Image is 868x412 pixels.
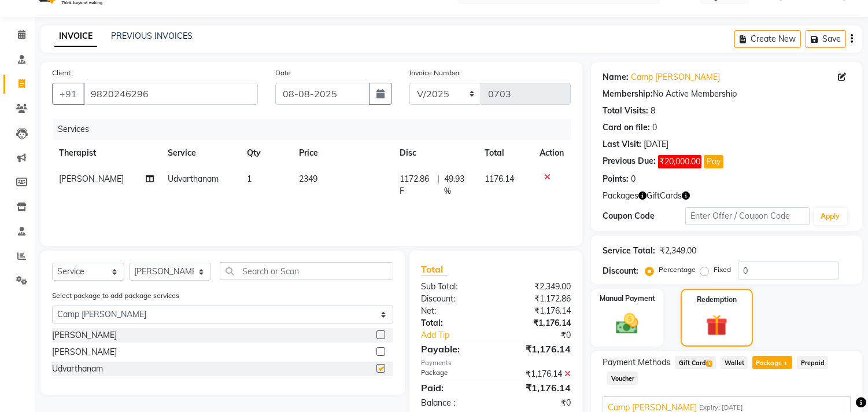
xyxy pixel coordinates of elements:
div: ₹2,349.00 [496,281,580,293]
label: Date [275,68,291,78]
div: ₹1,176.14 [496,368,580,380]
div: Net: [412,305,496,317]
div: Paid: [412,381,496,395]
button: +91 [52,83,84,105]
label: Percentage [659,264,696,275]
span: Udvarthanam [168,174,219,184]
div: Points: [603,173,629,185]
input: Enter Offer / Coupon Code [685,207,809,225]
div: Coupon Code [603,210,685,222]
div: Payments [421,358,571,368]
span: 49.93 % [444,173,471,197]
div: ₹1,176.14 [496,342,580,356]
div: ₹0 [496,397,580,409]
div: Services [53,119,579,140]
div: ₹1,176.14 [496,317,580,329]
span: 2349 [299,174,317,184]
div: ₹1,172.86 [496,293,580,305]
th: Total [478,140,533,166]
label: Fixed [714,264,731,275]
div: Service Total: [603,245,655,257]
span: 1 [782,360,789,367]
div: Balance : [412,397,496,409]
img: _gift.svg [699,312,734,339]
span: 1176.14 [485,174,514,184]
span: Payment Methods [603,356,670,369]
span: Gift Card [675,356,716,369]
span: | [437,173,439,197]
th: Qty [240,140,293,166]
label: Redemption [697,295,737,305]
span: [PERSON_NAME] [59,174,124,184]
span: 1172.86 F [400,173,433,197]
div: [PERSON_NAME] [52,329,117,341]
span: Voucher [607,371,638,385]
label: Select package to add package services [52,290,179,301]
div: Package [412,368,496,380]
div: Discount: [412,293,496,305]
a: Camp [PERSON_NAME] [631,71,720,83]
th: Disc [393,140,477,166]
div: Payable: [412,342,496,356]
div: ₹1,176.14 [496,305,580,317]
div: ₹0 [510,329,580,341]
button: Pay [704,155,723,168]
label: Invoice Number [409,68,460,78]
div: Discount: [603,265,638,277]
img: _cash.svg [609,311,645,337]
input: Search by Name/Mobile/Email/Code [83,83,258,105]
div: Sub Total: [412,281,496,293]
div: [PERSON_NAME] [52,346,117,358]
th: Therapist [52,140,161,166]
div: Total: [412,317,496,329]
span: 1 [706,360,712,367]
div: Name: [603,71,629,83]
a: INVOICE [54,26,97,47]
div: 8 [651,105,655,117]
input: Search or Scan [220,262,393,280]
div: 0 [652,122,657,134]
span: Package [752,356,792,369]
a: PREVIOUS INVOICES [111,31,193,41]
th: Price [292,140,393,166]
div: [DATE] [644,138,668,150]
div: Total Visits: [603,105,648,117]
button: Create New [734,30,801,48]
th: Service [161,140,239,166]
span: Total [421,263,448,275]
span: Prepaid [797,356,828,369]
div: No Active Membership [603,88,851,100]
th: Action [533,140,571,166]
div: ₹2,349.00 [660,245,696,257]
span: Wallet [721,356,748,369]
span: Packages [603,190,638,202]
label: Client [52,68,71,78]
div: Udvarthanam [52,363,103,375]
span: 1 [247,174,252,184]
div: Card on file: [603,122,650,134]
button: Apply [814,208,847,225]
div: ₹1,176.14 [496,381,580,395]
div: Previous Due: [603,155,656,168]
span: ₹20,000.00 [658,155,701,168]
div: 0 [631,173,636,185]
a: Add Tip [412,329,510,341]
div: Membership: [603,88,653,100]
span: GiftCards [647,190,682,202]
div: Last Visit: [603,138,641,150]
label: Manual Payment [600,293,655,304]
button: Save [806,30,846,48]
